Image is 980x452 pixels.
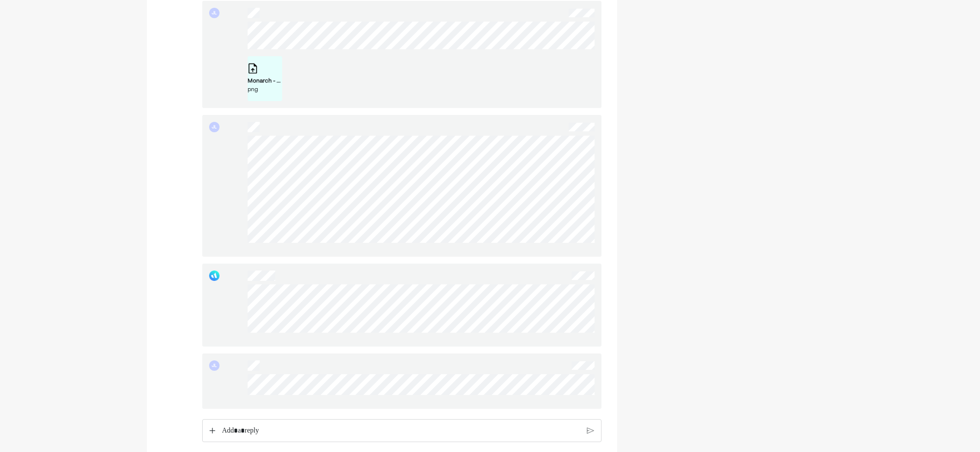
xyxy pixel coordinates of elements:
[248,86,282,94] div: png
[217,420,584,442] div: Rich Text Editor. Editing area: main
[209,360,220,371] div: JL
[248,77,282,86] div: Monarch - Cash Flow - Expenses (2).png
[209,122,220,132] div: JL
[209,8,220,18] div: JL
